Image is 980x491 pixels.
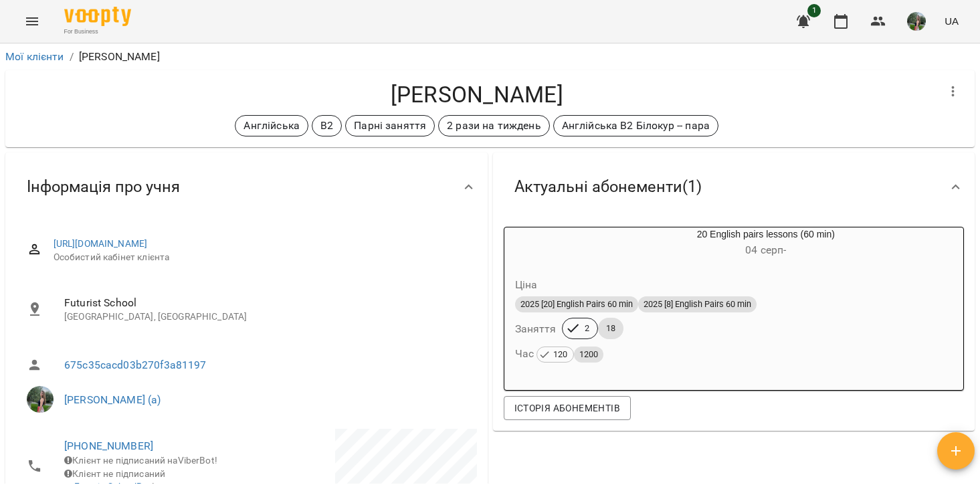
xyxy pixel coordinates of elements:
span: UA [945,14,959,28]
a: 675c35cacd03b270f3a81197 [64,359,207,371]
img: Voopty Logo [64,7,131,26]
a: [PHONE_NUMBER] [64,439,153,452]
button: Історія абонементів [504,396,631,420]
span: Історія абонементів [514,400,620,416]
span: 1 [807,4,821,17]
img: Білокур Катерина (а) [27,386,54,413]
div: 20 English pairs lessons (60 min) [504,227,569,260]
div: 2 рази на тиждень [438,115,550,136]
h6: Ціна [515,276,538,294]
h4: [PERSON_NAME] [16,81,937,108]
p: В2 [320,118,333,134]
nav: breadcrumb [5,49,975,65]
a: [PERSON_NAME] (а) [64,393,161,406]
span: For Business [64,27,131,36]
p: 2 рази на тиждень [447,118,541,134]
span: 2025 [20] English Pairs 60 min [515,298,638,310]
span: 18 [598,322,623,334]
li: / [70,49,74,65]
div: 20 English pairs lessons (60 min) [569,227,964,260]
p: [PERSON_NAME] [79,49,160,65]
a: Мої клієнти [5,50,64,63]
div: Англійська В2 Білокур -- пара [553,115,718,136]
span: Клієнт не підписаний на ViberBot! [64,455,217,466]
span: 1200 [574,347,604,362]
span: 04 серп - [745,243,786,256]
div: В2 [312,115,342,136]
span: 2 [577,322,597,334]
span: 2025 [8] English Pairs 60 min [638,298,757,310]
div: Інформація про учня [5,153,488,221]
span: 120 [548,347,573,362]
button: UA [939,9,964,33]
span: Futurist School [64,295,466,311]
div: Парні заняття [345,115,435,136]
p: Англійська [243,118,299,134]
span: Актуальні абонементи ( 1 ) [514,177,702,197]
button: 20 English pairs lessons (60 min)04 серп- Ціна2025 [20] English Pairs 60 min2025 [8] English Pair... [504,227,964,379]
div: Актуальні абонементи(1) [493,153,975,221]
img: c0e52ca214e23f1dcb7d1c5ba6b1c1a3.jpeg [907,12,926,31]
p: Парні заняття [354,118,426,134]
a: [URL][DOMAIN_NAME] [54,238,148,249]
h6: Час [515,345,604,363]
span: Інформація про учня [27,177,180,197]
p: [GEOGRAPHIC_DATA], [GEOGRAPHIC_DATA] [64,310,466,324]
button: Menu [16,5,48,37]
div: Англійська [235,115,308,136]
p: Англійська В2 Білокур -- пара [562,118,710,134]
span: Особистий кабінет клієнта [54,251,466,264]
h6: Заняття [515,320,557,338]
